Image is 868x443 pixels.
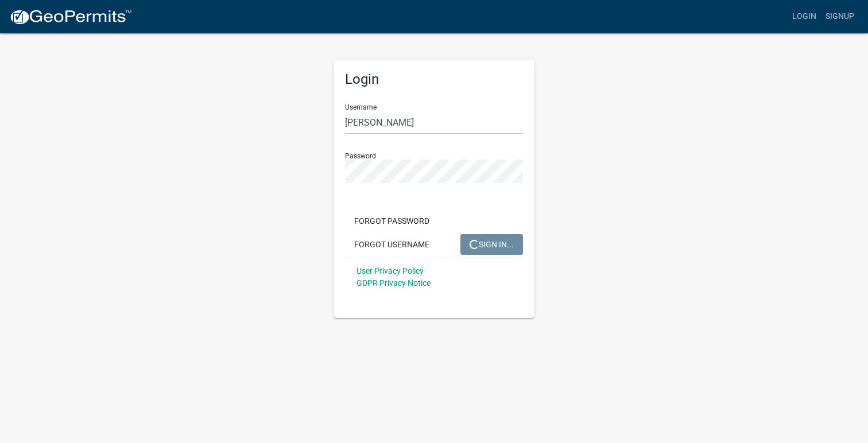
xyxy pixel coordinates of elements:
span: SIGN IN... [470,239,514,248]
button: Forgot Username [345,234,439,255]
h5: Login [345,71,523,88]
button: Forgot Password [345,211,439,231]
a: User Privacy Policy [356,266,424,275]
a: Signup [821,6,859,28]
button: SIGN IN... [460,234,523,255]
a: GDPR Privacy Notice [356,278,431,287]
a: Login [788,6,821,28]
